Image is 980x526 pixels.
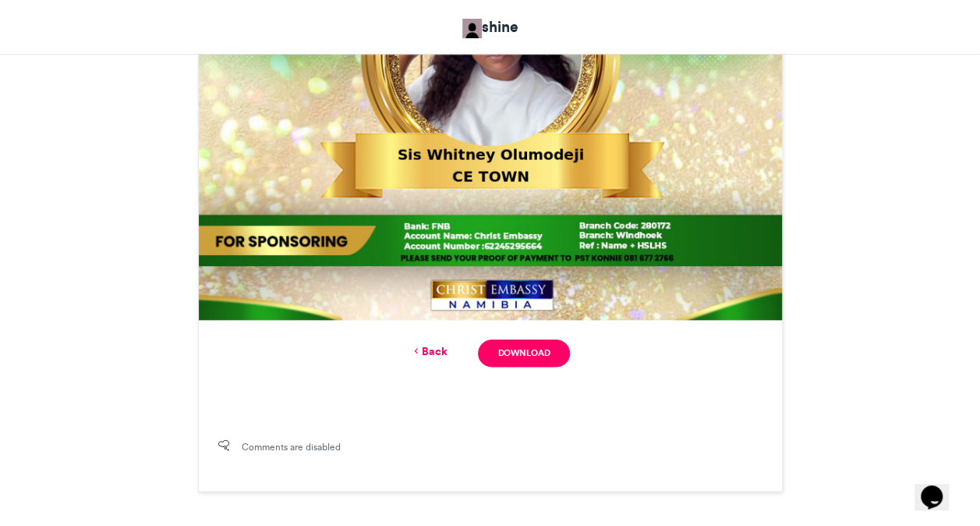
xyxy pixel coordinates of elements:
img: Keetmanshoop Crusade [462,19,482,38]
a: shine [462,16,518,38]
a: Back [410,343,447,360]
span: Comments are disabled [242,440,341,454]
a: Download [478,339,569,367]
iframe: chat widget [915,464,964,510]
